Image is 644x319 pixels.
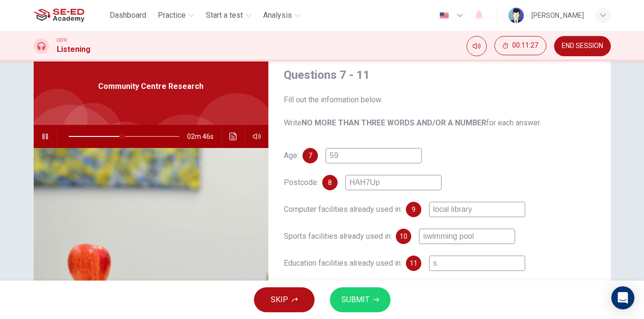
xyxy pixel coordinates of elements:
[226,125,241,148] button: Click to see the audio transcription
[284,178,318,187] span: Postcode:
[206,10,243,21] span: Start a test
[106,7,150,24] button: Dashboard
[494,36,546,56] div: Hide
[554,36,611,56] button: END SESSION
[158,10,186,21] span: Practice
[341,293,369,307] span: SUBMIT
[34,6,84,25] img: SE-ED Academy logo
[34,6,106,25] a: SE-ED Academy logo
[308,152,312,159] span: 7
[57,37,67,44] span: CEFR
[284,205,402,214] span: Computer facilities already used in:
[412,206,416,213] span: 9
[263,10,292,21] span: Analysis
[467,36,487,56] div: Mute
[438,12,450,19] img: en
[330,287,391,312] button: SUBMIT
[110,10,146,21] span: Dashboard
[302,118,486,127] b: NO MORE THAN THREE WORDS AND/OR A NUMBER
[284,94,595,129] span: Fill out the information below. Write for each answer.
[284,258,402,268] span: Education facilities already used in:
[57,44,90,55] h1: Listening
[259,7,304,24] button: Analysis
[271,293,288,307] span: SKIP
[254,287,315,312] button: SKIP
[512,42,538,49] span: 00:11:27
[508,8,524,23] img: Profile picture
[98,81,203,92] span: Community Centre Research
[187,125,221,148] span: 02m 46s
[284,232,392,241] span: Sports facilities already used in:
[154,7,198,24] button: Practice
[410,260,417,267] span: 11
[531,10,584,21] div: [PERSON_NAME]
[494,36,546,55] button: 00:11:27
[611,286,634,309] div: Open Intercom Messenger
[284,151,299,160] span: Age:
[400,233,407,240] span: 10
[562,42,603,50] span: END SESSION
[284,67,595,83] h4: Questions 7 - 11
[202,7,255,24] button: Start a test
[328,179,332,186] span: 8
